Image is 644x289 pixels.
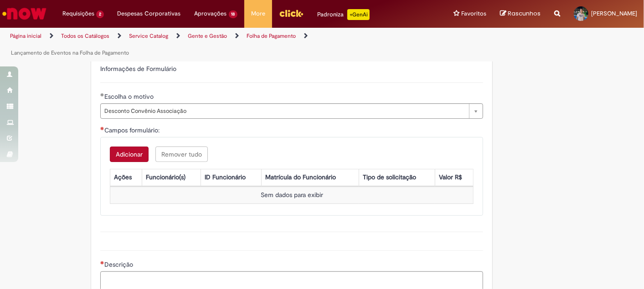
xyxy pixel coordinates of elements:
span: Necessários [100,261,104,264]
a: Lançamento de Eventos na Folha de Pagamento [11,49,129,56]
span: Rascunhos [508,9,541,18]
span: More [251,9,265,18]
th: Ações [110,169,142,186]
a: Todos os Catálogos [61,32,109,40]
label: Informações de Formulário [100,65,176,73]
span: Necessários [100,127,104,130]
button: Add a row for Campos formulário: [110,147,149,162]
span: Aprovações [195,9,227,18]
th: Tipo de solicitação [359,169,435,186]
span: Requisições [62,9,94,18]
a: Página inicial [10,32,41,40]
th: Funcionário(s) [142,169,201,186]
span: 2 [96,10,104,18]
th: Valor R$ [435,169,474,186]
td: Sem dados para exibir [110,187,474,203]
th: ID Funcionário [201,169,262,186]
ul: Trilhas de página [7,28,422,61]
span: [PERSON_NAME] [591,10,637,17]
img: click_logo_yellow_360x200.png [279,6,304,20]
span: Despesas Corporativas [118,9,181,18]
a: Folha de Pagamento [247,32,296,40]
a: Rascunhos [500,10,541,18]
span: Favoritos [461,9,486,18]
a: Service Catalog [129,32,168,40]
div: Padroniza [317,9,370,20]
span: Descrição [104,260,135,269]
p: +GenAi [347,9,370,20]
span: 18 [229,10,238,18]
img: ServiceNow [1,5,48,23]
th: Matrícula do Funcionário [262,169,359,186]
span: Campos formulário: [104,126,161,134]
span: Desconto Convênio Associação [104,104,464,118]
a: Gente e Gestão [188,32,227,40]
span: Escolha o motivo [104,92,155,101]
span: Obrigatório Preenchido [100,93,104,96]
